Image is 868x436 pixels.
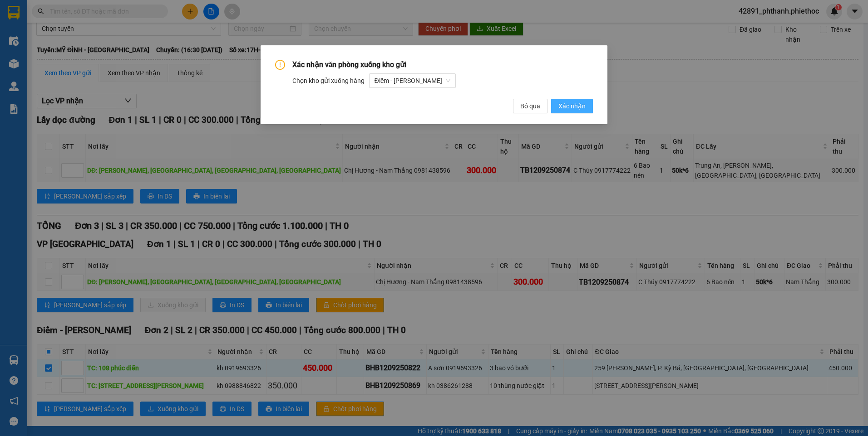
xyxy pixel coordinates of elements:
div: Chọn kho gửi xuống hàng [292,73,593,88]
button: Xác nhận [551,99,593,113]
span: Xác nhận [558,101,586,111]
span: Xác nhận văn phòng xuống kho gửi [292,60,407,69]
span: Bỏ qua [520,101,540,111]
button: Bỏ qua [513,99,547,113]
span: exclamation-circle [275,60,285,70]
span: Điểm - Bùi Huy Bích [375,74,450,87]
